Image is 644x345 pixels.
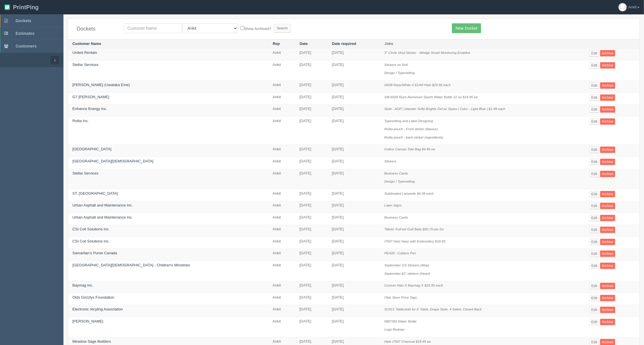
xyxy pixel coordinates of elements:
[295,281,327,293] td: [DATE]
[590,50,599,56] a: Edit
[590,307,599,313] a: Edit
[295,92,327,105] td: [DATE]
[295,293,327,305] td: [DATE]
[295,169,327,189] td: [DATE]
[72,227,110,231] a: CSI Coil Solutions Inc.
[72,319,103,323] a: [PERSON_NAME]
[590,251,599,257] a: Edit
[328,116,380,145] td: [DATE]
[72,41,101,46] a: Customer Name
[295,305,327,317] td: [DATE]
[384,127,438,131] i: Rviita pouch - Front sticker (flavour)
[268,145,295,157] td: Ankit
[600,263,615,269] a: Archive
[268,281,295,293] td: Ankit
[384,239,446,243] i: i7007 Hats Navy with Embroidery $18.69
[295,225,327,237] td: [DATE]
[16,44,37,48] span: Customers
[295,145,327,157] td: [DATE]
[295,81,327,93] td: [DATE]
[600,215,615,221] a: Archive
[328,60,380,80] td: [DATE]
[328,213,380,225] td: [DATE]
[600,283,615,289] a: Archive
[72,203,133,207] a: Urban Asphalt and Maintenance Inc.
[600,82,615,89] a: Archive
[590,118,599,125] a: Edit
[600,239,615,245] a: Archive
[384,263,429,267] i: September GS Stickers (Map)
[328,48,380,60] td: [DATE]
[384,71,415,75] i: Design / Typesetting
[600,227,615,233] a: Archive
[273,41,280,46] a: Rep
[384,283,443,287] i: Custom Hats X Baymag X $29.95 each
[328,145,380,157] td: [DATE]
[268,105,295,117] td: Ankit
[384,107,505,111] i: Style - AGP | Islander Softy Brights Gel w/ Stylus | Color - Light Blue | $1.49 each
[384,179,415,183] i: Design / Typesetting
[600,191,615,197] a: Archive
[268,169,295,189] td: Ankit
[328,261,380,281] td: [DATE]
[4,4,10,10] img: logo-3e63b451c926e2ac314895c53de4908e5d424f24456219fb08d385ab2e579770.png
[452,23,481,33] a: New Docket
[590,62,599,69] a: Edit
[72,119,89,123] a: Rviita Inc.
[600,106,615,113] a: Archive
[268,116,295,145] td: Ankit
[384,95,478,99] i: SM-6928 Ryze Aluminum Sports Water Bottle 22 oz $19.95 ea
[328,201,380,213] td: [DATE]
[268,249,295,261] td: Ankit
[619,3,627,11] img: avatar_default-7531ab5dedf162e01f1e0bb0964e6a185e93c5c22dfe317fb01d7f8cd2b1632c.jpg
[384,327,405,331] i: Logo Redraw
[72,83,130,87] a: [PERSON_NAME] (Uwalaka Eme)
[600,171,615,177] a: Archive
[384,83,451,87] i: i3038 Navy/White X EU40 Hats $29.95 each
[268,293,295,305] td: Ankit
[72,107,107,111] a: Enhance Energy Inc.
[384,251,416,255] i: PE428 - Cubano Pen
[332,41,356,46] a: Date required
[268,60,295,80] td: Ankit
[72,307,123,311] a: Electronic recyling Association
[384,295,417,299] i: Olds Store Price Tags
[328,169,380,189] td: [DATE]
[328,92,380,105] td: [DATE]
[600,307,615,313] a: Archive
[600,251,615,257] a: Archive
[590,94,599,101] a: Edit
[328,249,380,261] td: [DATE]
[600,147,615,153] a: Archive
[590,227,599,233] a: Edit
[328,317,380,337] td: [DATE]
[295,189,327,201] td: [DATE]
[600,159,615,165] a: Archive
[328,189,380,201] td: [DATE]
[600,319,615,325] a: Archive
[295,116,327,145] td: [DATE]
[384,159,397,163] i: Stickers
[328,305,380,317] td: [DATE]
[600,118,615,125] a: Archive
[600,295,615,301] a: Archive
[72,50,97,55] a: United Rentals
[295,261,327,281] td: [DATE]
[124,23,182,33] input: Customer Name
[384,63,408,67] i: Stickers on Roll
[295,201,327,213] td: [DATE]
[384,203,402,207] i: Lawn Signs
[72,191,118,196] a: ST. [GEOGRAPHIC_DATA]
[590,295,599,301] a: Edit
[590,215,599,221] a: Edit
[590,239,599,245] a: Edit
[384,340,431,343] i: Hats i7007 Charcoal $18.45 ea
[328,81,380,93] td: [DATE]
[328,293,380,305] td: [DATE]
[268,237,295,249] td: Ankit
[268,201,295,213] td: Ankit
[384,51,470,54] i: 3" Circle Vinyl Sticker - Wedge Smart Monitoring Enabled
[384,147,435,151] i: Cotton Canvas Tote Bag $4.49 ea
[295,213,327,225] td: [DATE]
[268,48,295,60] td: Ankit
